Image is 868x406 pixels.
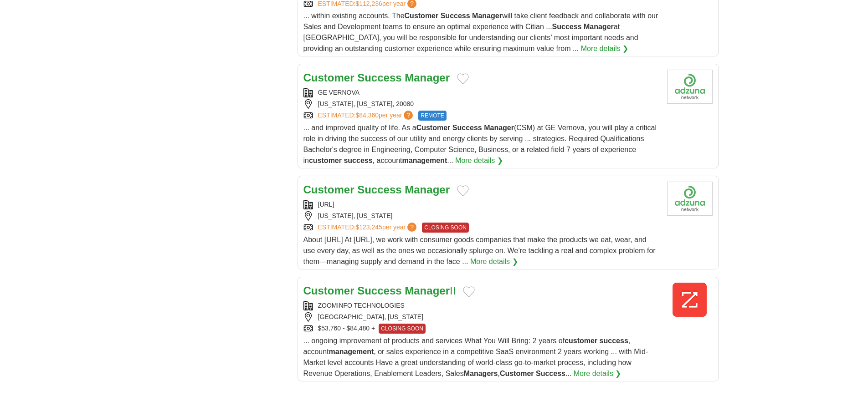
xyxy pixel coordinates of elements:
span: CLOSING SOON [422,223,469,233]
a: ESTIMATED:$123,245per year? [318,223,419,233]
strong: management [329,348,374,355]
span: ... within existing accounts. The will take client feedback and collaborate with our Sales and De... [303,12,658,52]
button: Add to favorite jobs [457,73,469,84]
span: ... and improved quality of life. As a (CSM) at GE Vernova, you will play a critical role in driv... [303,124,657,164]
strong: Success [536,370,565,377]
a: More details ❯ [581,43,629,54]
span: ? [407,223,416,232]
strong: Customer [405,12,439,20]
strong: Manager [405,71,450,84]
strong: Success [441,12,470,20]
strong: Customer [416,124,451,132]
a: More details ❯ [470,256,518,267]
div: [URL] [303,200,660,209]
a: Customer Success ManagerII [303,284,456,297]
a: ZOOMINFO TECHNOLOGIES [318,302,405,309]
div: [US_STATE], [US_STATE], 20080 [303,99,660,109]
a: ESTIMATED:$84,360per year? [318,111,415,121]
a: Customer Success Manager [303,183,450,196]
strong: Manager [405,183,450,196]
div: [GEOGRAPHIC_DATA], [US_STATE] [303,312,660,322]
img: Company logo [667,182,713,216]
span: REMOTE [418,111,446,121]
div: [US_STATE], [US_STATE] [303,211,660,221]
strong: Success [357,284,401,297]
strong: Success [357,71,401,84]
button: Add to favorite jobs [457,185,469,196]
span: ? [404,111,413,120]
span: CLOSING SOON [379,324,426,334]
div: GE VERNOVA [303,88,660,97]
strong: Customer [500,370,534,377]
strong: Manager [584,23,614,30]
img: ZoomInfo logo [667,283,713,317]
strong: Customer [303,71,354,84]
strong: Managers [464,370,498,377]
strong: Manager [405,284,450,297]
div: $53,760 - $84,480 + [303,324,660,334]
span: $84,360 [355,112,379,119]
strong: customer [309,157,342,164]
strong: Manager [484,124,514,132]
strong: Success [452,124,482,132]
a: More details ❯ [455,155,503,166]
strong: Customer [303,183,354,196]
strong: customer [565,337,597,345]
strong: Manager [472,12,502,20]
button: Add to favorite jobs [463,286,475,297]
span: About [URL] At [URL], we work with consumer goods companies that make the products we eat, wear, ... [303,236,656,265]
strong: Success [357,183,401,196]
a: More details ❯ [574,368,621,379]
strong: success [600,337,628,345]
strong: success [344,157,372,164]
img: Company logo [667,70,713,104]
strong: management [402,157,447,164]
span: $123,245 [355,223,382,231]
strong: Success [552,23,582,30]
span: ... ongoing improvement of products and services What You Will Bring: 2 years of , account , or s... [303,337,648,377]
a: Customer Success Manager [303,71,450,84]
strong: Customer [303,284,354,297]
